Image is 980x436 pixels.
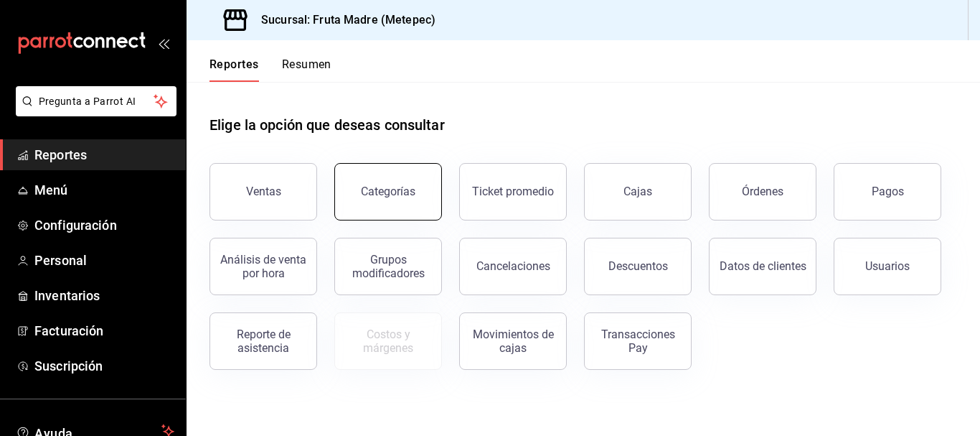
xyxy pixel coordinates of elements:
[608,259,668,273] div: Descuentos
[584,163,692,221] button: Cajas
[246,185,281,198] div: Ventas
[334,238,442,295] button: Grupos modificadores
[872,185,904,198] div: Pagos
[16,86,176,116] button: Pregunta a Parrot AI
[459,163,567,221] button: Ticket promedio
[209,312,317,370] button: Reporte de asistencia
[209,114,445,136] h1: Elige la opción que deseas consultar
[219,253,308,280] div: Análisis de venta por hora
[459,312,567,370] button: Movimientos de cajas
[468,328,557,355] div: Movimientos de cajas
[39,94,154,109] span: Pregunta a Parrot AI
[834,238,941,295] button: Usuarios
[158,37,169,49] button: open_drawer_menu
[34,180,174,200] span: Menú
[593,328,682,355] div: Transacciones Pay
[34,356,174,376] span: Suscripción
[34,321,174,340] span: Facturación
[334,163,442,221] button: Categorías
[209,57,259,82] button: Reportes
[34,145,174,164] span: Reportes
[344,328,433,355] div: Costos y márgenes
[344,253,433,280] div: Grupos modificadores
[584,312,692,370] button: Transacciones Pay
[361,185,415,198] div: Categorías
[334,312,442,370] button: Contrata inventarios para ver este reporte
[459,238,567,295] button: Cancelaciones
[865,259,910,273] div: Usuarios
[742,185,783,198] div: Órdenes
[834,163,941,221] button: Pagos
[282,57,331,82] button: Resumen
[584,238,692,295] button: Descuentos
[10,104,176,119] a: Pregunta a Parrot AI
[720,259,806,273] div: Datos de clientes
[476,259,550,273] div: Cancelaciones
[34,251,174,270] span: Personal
[209,238,317,295] button: Análisis de venta por hora
[209,57,331,82] div: navigation tabs
[709,238,816,295] button: Datos de clientes
[34,215,174,235] span: Configuración
[219,328,308,355] div: Reporte de asistencia
[250,11,435,29] h3: Sucursal: Fruta Madre (Metepec)
[709,163,816,221] button: Órdenes
[472,185,554,198] div: Ticket promedio
[623,185,652,198] div: Cajas
[34,286,174,305] span: Inventarios
[209,163,317,221] button: Ventas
